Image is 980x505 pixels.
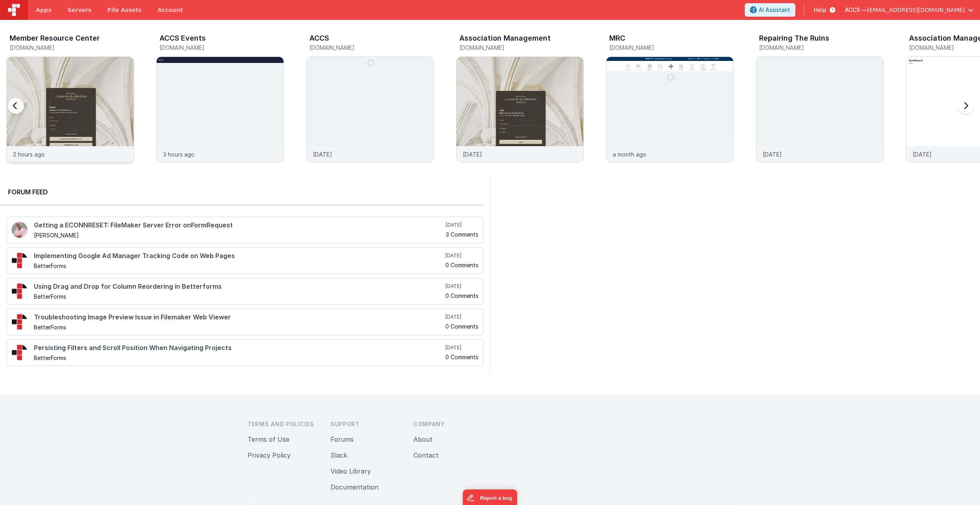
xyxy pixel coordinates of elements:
img: 295_2.png [12,283,28,299]
h5: [DATE] [445,252,478,259]
h5: [DOMAIN_NAME] [459,45,584,51]
h5: [DATE] [445,314,478,320]
h5: [DATE] [446,222,478,228]
h5: 0 Comments [445,262,478,268]
span: Servers [67,6,91,14]
h3: ACCS [309,34,329,42]
h2: Forum Feed [8,187,476,197]
h5: 3 Comments [446,231,478,237]
a: Privacy Policy [248,451,291,459]
button: Contact [413,450,439,460]
p: 3 hours ago [163,150,195,159]
button: ACCS — [EMAIL_ADDRESS][DOMAIN_NAME] [845,6,974,14]
h4: Using Drag and Drop for Column Reordering in Betterforms [34,283,444,290]
span: [EMAIL_ADDRESS][DOMAIN_NAME] [867,6,965,14]
button: Documentation [331,482,378,492]
h5: 0 Comments [445,323,478,329]
h5: [DATE] [445,344,478,351]
a: About [413,435,433,443]
button: Forums [331,435,354,444]
span: File Assets [108,6,142,14]
a: Slack [331,451,347,459]
img: 411_2.png [12,222,28,238]
h5: [DOMAIN_NAME] [609,45,734,51]
h5: [DOMAIN_NAME] [759,45,884,51]
button: AI Assistant [745,3,795,17]
button: Video Library [331,466,371,476]
h5: [DOMAIN_NAME] [10,45,134,51]
button: Slack [331,450,347,460]
h5: [DOMAIN_NAME] [159,45,284,51]
h3: Company [413,420,484,428]
span: AI Assistant [759,6,790,14]
h3: Support [331,420,401,428]
img: 295_2.png [12,344,28,360]
a: Troubleshooting Image Preview Issue in Filemaker Web Viewer BetterForms [DATE] 0 Comments [6,309,484,335]
a: Terms of Use [248,435,289,443]
p: a month ago [613,150,646,159]
h3: Member Resource Center [10,34,100,42]
p: [DATE] [913,150,932,159]
a: Using Drag and Drop for Column Reordering in Betterforms BetterForms [DATE] 0 Comments [6,278,484,305]
button: About [413,435,433,444]
h5: BetterForms [34,324,444,330]
h4: Getting a ECONNRESET: FileMaker Server Error onFormRequest [34,222,444,229]
h3: Repairing The Ruins [759,34,829,42]
h3: Association Management [459,34,551,42]
span: Apps [36,6,51,14]
img: 295_2.png [12,314,28,330]
p: [DATE] [313,150,332,159]
a: Getting a ECONNRESET: FileMaker Server Error onFormRequest [PERSON_NAME] [DATE] 3 Comments [6,217,484,243]
h5: BetterForms [34,263,444,269]
a: Implementing Google Ad Manager Tracking Code on Web Pages BetterForms [DATE] 0 Comments [6,247,484,274]
h5: BetterForms [34,355,444,361]
span: Help [814,6,827,14]
h5: BetterForms [34,294,444,299]
h4: Troubleshooting Image Preview Issue in Filemaker Web Viewer [34,314,444,321]
span: ACCS — [845,6,867,14]
a: Persisting Filters and Scroll Position When Navigating Projects BetterForms [DATE] 0 Comments [6,339,484,366]
h4: Persisting Filters and Scroll Position When Navigating Projects [34,344,444,352]
p: [DATE] [763,150,782,159]
h5: [PERSON_NAME] [34,232,444,238]
h4: Implementing Google Ad Manager Tracking Code on Web Pages [34,252,444,260]
h3: MRC [609,34,625,42]
h5: 0 Comments [445,293,478,299]
h5: [DATE] [445,283,478,290]
h3: Terms and Policies [248,420,318,428]
h5: 0 Comments [445,354,478,360]
h5: [DOMAIN_NAME] [309,45,434,51]
p: [DATE] [463,150,482,159]
img: 295_2.png [12,252,28,268]
h3: ACCS Events [159,34,206,42]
